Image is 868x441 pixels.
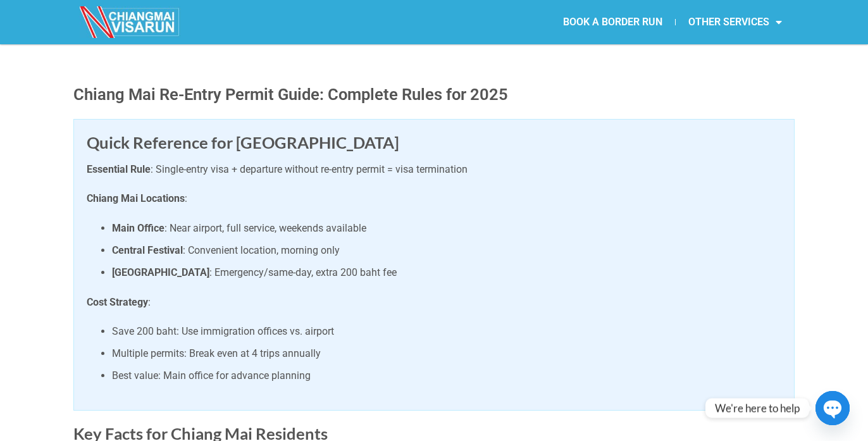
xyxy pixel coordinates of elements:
[434,8,795,37] nav: Menu
[87,294,781,311] p: :
[550,8,675,37] a: BOOK A BORDER RUN
[73,82,795,106] h2: Chiang Mai Re-Entry Permit Guide: Complete Rules for 2025
[112,242,781,259] li: : Convenient location, morning only
[87,190,781,207] p: :
[112,266,209,278] strong: [GEOGRAPHIC_DATA]
[112,264,781,281] li: : Emergency/same-day, extra 200 baht fee
[87,132,781,153] h2: Quick Reference for [GEOGRAPHIC_DATA]
[87,296,148,308] strong: Cost Strategy
[112,368,781,384] li: Best value: Main office for advance planning
[676,8,795,37] a: OTHER SERVICES
[112,220,781,237] li: : Near airport, full service, weekends available
[87,192,185,204] strong: Chiang Mai Locations
[112,222,164,234] strong: Main Office
[112,345,781,362] li: Multiple permits: Break even at 4 trips annually
[87,161,781,178] p: : Single-entry visa + departure without re-entry permit = visa termination
[112,323,781,340] li: Save 200 baht: Use immigration offices vs. airport
[87,163,151,175] strong: Essential Rule
[112,244,183,256] strong: Central Festival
